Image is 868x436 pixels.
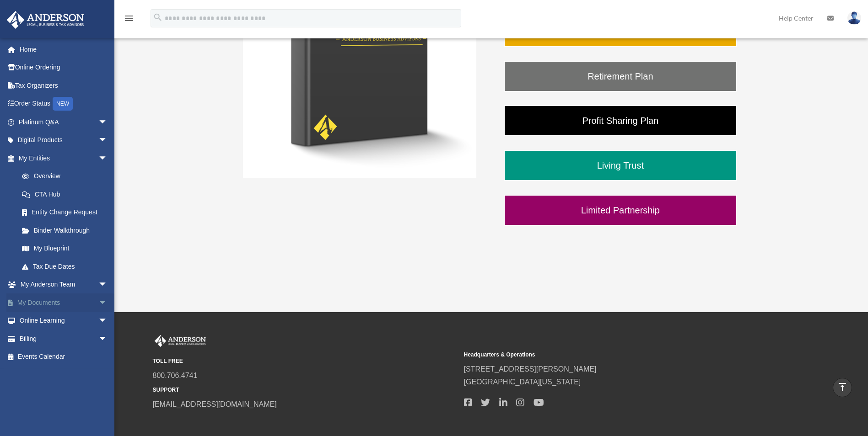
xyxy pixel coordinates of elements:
[6,312,121,330] a: Online Learningarrow_drop_down
[6,149,121,167] a: My Entitiesarrow_drop_down
[153,385,458,395] small: SUPPORT
[6,131,121,149] a: Digital Productsarrow_drop_down
[833,378,852,397] a: vertical_align_top
[13,221,117,239] a: Binder Walkthrough
[13,239,121,258] a: My Blueprint
[98,293,117,312] span: arrow_drop_down
[13,203,121,222] a: Entity Change Request
[6,330,121,348] a: Billingarrow_drop_down
[98,312,117,330] span: arrow_drop_down
[6,113,121,131] a: Platinum Q&Aarrow_drop_down
[13,257,121,276] a: Tax Due Dates
[98,113,117,132] span: arrow_drop_down
[6,348,121,366] a: Events Calendar
[464,378,581,386] a: [GEOGRAPHIC_DATA][US_STATE]
[153,372,198,379] a: 800.706.4741
[6,76,121,95] a: Tax Organizers
[6,276,121,294] a: My Anderson Teamarrow_drop_down
[504,150,737,181] a: Living Trust
[153,12,163,22] i: search
[847,11,861,25] img: User Pic
[6,58,121,77] a: Online Ordering
[98,276,117,294] span: arrow_drop_down
[504,195,737,226] a: Limited Partnership
[13,185,121,203] a: CTA Hub
[153,400,277,408] a: [EMAIL_ADDRESS][DOMAIN_NAME]
[13,167,121,186] a: Overview
[464,350,769,360] small: Headquarters & Operations
[98,131,117,150] span: arrow_drop_down
[124,16,135,24] a: menu
[53,97,73,111] div: NEW
[4,11,87,29] img: Anderson Advisors Platinum Portal
[464,365,597,373] a: [STREET_ADDRESS][PERSON_NAME]
[504,105,737,136] a: Profit Sharing Plan
[6,293,121,312] a: My Documentsarrow_drop_down
[6,95,121,113] a: Order StatusNEW
[153,356,458,366] small: TOLL FREE
[837,382,848,393] i: vertical_align_top
[504,61,737,92] a: Retirement Plan
[153,335,208,347] img: Anderson Advisors Platinum Portal
[98,330,117,348] span: arrow_drop_down
[124,13,135,24] i: menu
[6,40,121,58] a: Home
[98,149,117,168] span: arrow_drop_down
